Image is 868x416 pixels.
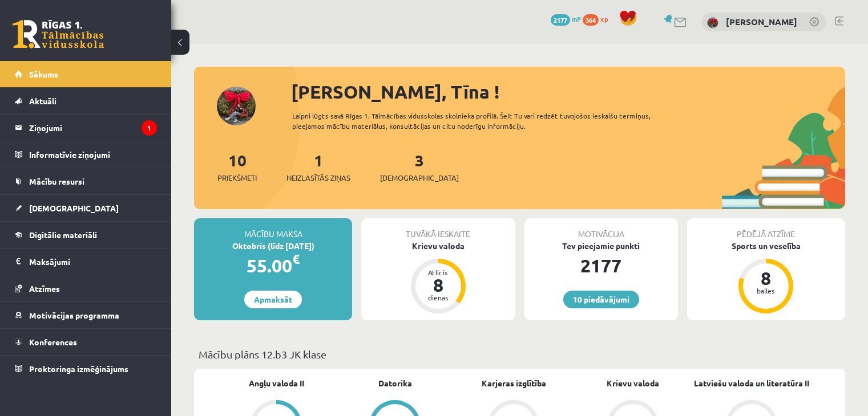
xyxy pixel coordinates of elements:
span: Sākums [29,69,58,79]
div: 8 [421,276,455,294]
a: Informatīvie ziņojumi [15,141,157,168]
a: Mācību resursi [15,168,157,194]
legend: Ziņojumi [29,115,157,141]
a: Konferences [15,329,157,355]
a: 10 piedāvājumi [563,291,639,308]
div: Tev pieejamie punkti [524,240,678,252]
div: Oktobris (līdz [DATE]) [194,240,352,252]
span: [DEMOGRAPHIC_DATA] [380,172,459,183]
a: [DEMOGRAPHIC_DATA] [15,195,157,221]
a: Apmaksāt [244,291,302,308]
span: Proktoringa izmēģinājums [29,364,128,374]
a: Sports un veselība 8 balles [687,240,845,315]
a: 3[DEMOGRAPHIC_DATA] [380,150,459,183]
span: 2177 [551,14,570,26]
span: Priekšmeti [217,172,257,183]
div: Tuvākā ieskaite [361,218,515,240]
div: 55.00 [194,252,352,279]
span: Atzīmes [29,283,60,293]
div: Laipni lūgts savā Rīgas 1. Tālmācības vidusskolas skolnieka profilā. Šeit Tu vari redzēt tuvojošo... [292,111,683,131]
div: Sports un veselība [687,240,845,252]
a: Motivācijas programma [15,302,157,328]
span: Motivācijas programma [29,310,119,320]
span: 364 [583,14,599,26]
a: Proktoringa izmēģinājums [15,356,157,382]
a: Sākums [15,61,157,87]
div: balles [749,287,783,294]
a: Ziņojumi1 [15,115,157,141]
a: Latviešu valoda un literatūra II [694,377,809,389]
a: [PERSON_NAME] [726,16,797,27]
a: 1Neizlasītās ziņas [286,150,350,183]
span: Mācību resursi [29,176,84,186]
div: Motivācija [524,218,678,240]
span: mP [572,14,581,23]
a: Digitālie materiāli [15,222,157,248]
a: Aktuāli [15,88,157,114]
a: Karjeras izglītība [482,377,546,389]
a: Atzīmes [15,275,157,301]
div: Atlicis [421,269,455,276]
span: [DEMOGRAPHIC_DATA] [29,203,119,213]
p: Mācību plāns 12.b3 JK klase [199,346,841,362]
a: Krievu valoda [607,377,659,389]
a: Maksājumi [15,248,157,275]
i: 1 [142,120,157,136]
span: Konferences [29,337,77,347]
a: Rīgas 1. Tālmācības vidusskola [13,20,104,48]
a: Krievu valoda Atlicis 8 dienas [361,240,515,315]
span: Neizlasītās ziņas [286,172,350,183]
div: Mācību maksa [194,218,352,240]
span: Aktuāli [29,96,56,106]
legend: Maksājumi [29,248,157,275]
span: xp [600,14,608,23]
a: 364 xp [583,14,613,23]
div: [PERSON_NAME], Tīna ! [291,78,845,105]
a: Datorika [378,377,412,389]
img: Tīna Šneidere [707,17,718,28]
div: dienas [421,294,455,301]
span: € [292,251,300,267]
div: 8 [749,269,783,287]
span: Digitālie materiāli [29,230,97,240]
div: Krievu valoda [361,240,515,252]
a: 10Priekšmeti [217,150,257,183]
legend: Informatīvie ziņojumi [29,141,157,168]
div: 2177 [524,252,678,279]
a: 2177 mP [551,14,581,23]
a: Angļu valoda II [249,377,304,389]
div: Pēdējā atzīme [687,218,845,240]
